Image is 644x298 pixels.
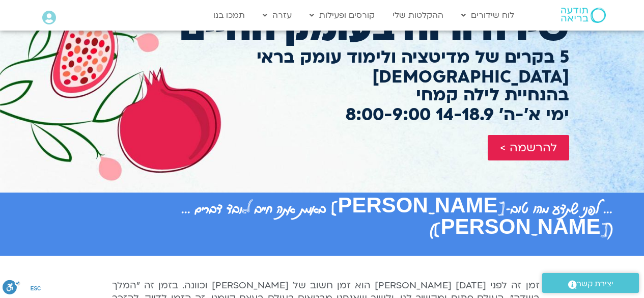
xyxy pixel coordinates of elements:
[258,6,297,25] a: עזרה
[577,277,613,291] span: יצירת קשר
[488,135,569,160] a: להרשמה >
[32,198,612,240] h2: ... לפני שתדע מהו טוב-[PERSON_NAME] באמת אתה חייב לאבד דברים ... ([PERSON_NAME])
[542,273,639,293] a: יצירת קשר
[500,141,557,154] span: להרשמה >
[208,6,250,25] a: תמכו בנו
[561,8,606,23] img: תודעה בריאה
[75,85,569,125] h2: בהנחיית לילה קמחי ימי א׳-ה׳ 14-18.9 8:00-9:00
[456,6,519,25] a: לוח שידורים
[304,6,380,25] a: קורסים ופעילות
[387,6,449,25] a: ההקלטות שלי
[75,47,569,87] h2: 5 בקרים של מדיטציה ולימוד עומק בראי [DEMOGRAPHIC_DATA]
